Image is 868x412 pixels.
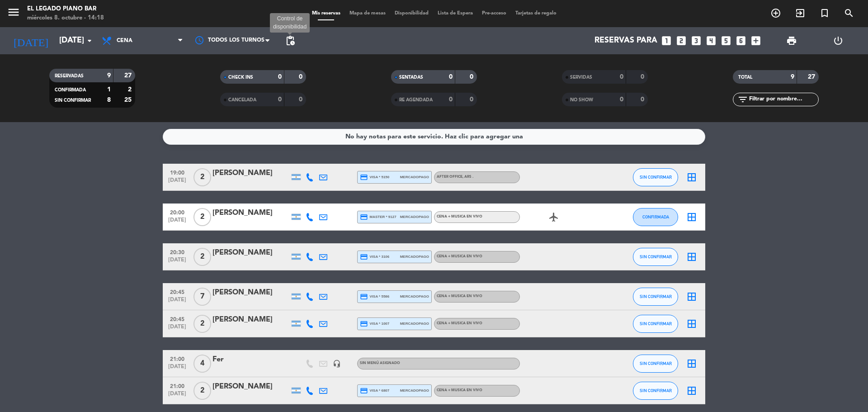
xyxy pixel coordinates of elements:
strong: 2 [128,86,133,93]
i: power_settings_new [833,35,844,46]
span: SIN CONFIRMAR [55,98,91,103]
span: 21:00 [166,380,189,391]
i: menu [7,5,20,19]
span: Tarjetas de regalo [511,11,561,16]
strong: 0 [620,74,623,80]
span: Mis reservas [307,11,345,16]
i: headset_mic [333,360,341,368]
span: CONFIRMADA [642,214,669,219]
span: visa * 5150 [360,173,389,181]
span: Cena [117,38,132,44]
span: 2 [193,208,211,226]
span: 4 [193,355,211,373]
span: pending_actions [285,35,296,46]
span: mercadopago [400,214,429,220]
strong: 0 [641,74,646,80]
span: 7 [193,288,211,306]
span: visa * 3106 [360,253,389,261]
span: Sin menú asignado [360,361,400,365]
span: CENA + MUSICA EN VIVO [437,294,482,298]
span: SIN CONFIRMAR [640,254,672,259]
i: looks_two [675,35,687,47]
span: 20:45 [166,313,189,324]
span: mercadopago [400,174,429,180]
i: credit_card [360,253,368,261]
span: mercadopago [400,321,429,327]
span: 19:00 [166,167,189,177]
span: mercadopago [400,388,429,393]
i: looks_6 [735,35,747,47]
i: filter_list [737,94,748,105]
i: looks_4 [705,35,717,47]
i: arrow_drop_down [84,35,95,46]
button: SIN CONFIRMAR [633,315,678,333]
i: credit_card [360,320,368,328]
span: Mapa de mesas [345,11,390,16]
strong: 9 [791,74,794,80]
span: CENA + MUSICA EN VIVO [437,388,482,392]
span: [DATE] [166,217,189,227]
i: [DATE] [7,31,55,51]
i: add_box [750,35,762,47]
span: RESERVADAS [55,74,84,78]
div: [PERSON_NAME] [212,207,289,219]
strong: 9 [107,72,111,79]
button: CONFIRMADA [633,208,678,226]
span: master * 9127 [360,213,396,221]
span: visa * 6807 [360,387,389,395]
div: [PERSON_NAME] [212,167,289,179]
div: Control de disponibilidad [270,13,310,33]
div: [PERSON_NAME] [212,287,289,298]
div: No hay notas para este servicio. Haz clic para agregar una [345,132,523,142]
strong: 0 [449,74,453,80]
span: SIN CONFIRMAR [640,175,672,180]
i: border_all [686,385,697,396]
span: Disponibilidad [390,11,433,16]
button: SIN CONFIRMAR [633,382,678,400]
i: turned_in_not [819,8,830,19]
div: El Legado Piano Bar [27,5,104,14]
span: SIN CONFIRMAR [640,361,672,366]
span: RE AGENDADA [399,98,433,102]
i: credit_card [360,213,368,221]
button: SIN CONFIRMAR [633,168,678,186]
span: mercadopago [400,254,429,260]
span: Reservas para [594,36,657,45]
div: Fer [212,354,289,365]
strong: 0 [470,74,475,80]
span: CANCELADA [228,98,256,102]
i: exit_to_app [795,8,806,19]
div: [PERSON_NAME] [212,247,289,259]
div: LOG OUT [815,27,861,54]
span: [DATE] [166,391,189,401]
span: [DATE] [166,297,189,307]
span: [DATE] [166,364,189,374]
span: Pre-acceso [477,11,511,16]
i: border_all [686,172,697,183]
strong: 25 [124,97,133,103]
strong: 0 [620,96,623,103]
div: [PERSON_NAME] [212,314,289,326]
span: 21:00 [166,353,189,364]
span: AFTER OFFICE [437,175,473,179]
i: airplanemode_active [548,212,559,223]
i: border_all [686,212,697,223]
span: mercadopago [400,294,429,299]
strong: 1 [107,86,111,93]
strong: 0 [278,74,282,80]
span: visa * 5586 [360,293,389,301]
i: looks_3 [690,35,702,47]
button: SIN CONFIRMAR [633,288,678,306]
span: 2 [193,248,211,266]
strong: 0 [449,96,453,103]
span: print [786,35,797,46]
span: 2 [193,382,211,400]
span: SIN CONFIRMAR [640,321,672,326]
i: border_all [686,291,697,302]
span: NO SHOW [570,98,593,102]
span: 20:45 [166,286,189,297]
span: SERVIDAS [570,75,592,80]
i: looks_5 [720,35,732,47]
span: SIN CONFIRMAR [640,388,672,393]
span: 20:30 [166,246,189,257]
